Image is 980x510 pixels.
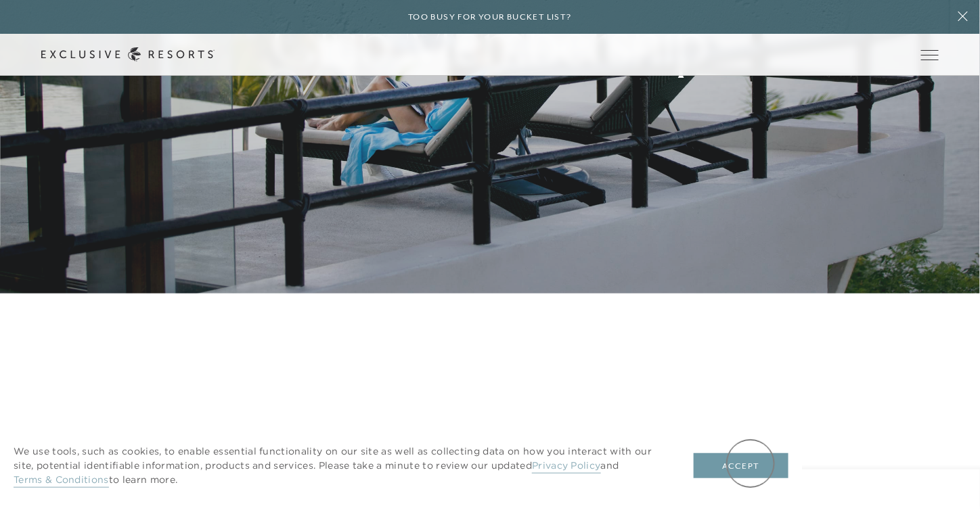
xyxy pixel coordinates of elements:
[694,453,788,479] button: Accept
[921,50,939,60] button: Open navigation
[532,459,600,473] a: Privacy Policy
[408,11,572,24] h6: Too busy for your bucket list?
[14,473,109,488] a: Terms & Conditions
[14,444,667,487] p: We use tools, such as cookies, to enable essential functionality on our site as well as collectin...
